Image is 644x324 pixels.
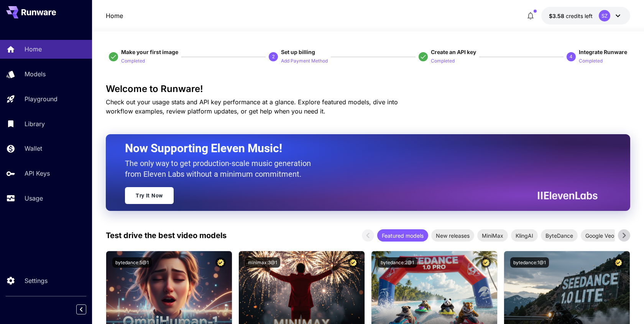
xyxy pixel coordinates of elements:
[121,56,145,65] button: Completed
[106,98,398,115] span: Check out your usage stats and API key performance at a glance. Explore featured models, dive int...
[579,49,627,55] span: Integrate Runware
[378,257,417,268] button: bytedance:2@1
[121,49,178,55] span: Make your first image
[541,229,578,242] div: ByteDance
[106,11,123,20] a: Home
[76,304,86,314] button: Collapse sidebar
[348,257,358,268] button: Certified Model – Vetted for best performance and includes a commercial license.
[25,44,42,54] p: Home
[549,13,566,19] span: $3.58
[581,229,619,242] div: Google Veo
[112,257,152,268] button: bytedance:5@1
[215,257,226,268] button: Certified Model – Vetted for best performance and includes a commercial license.
[541,232,578,240] span: ByteDance
[477,232,508,240] span: MiniMax
[581,232,619,240] span: Google Veo
[25,194,43,203] p: Usage
[25,276,48,285] p: Settings
[599,10,610,21] div: SZ
[431,56,455,65] button: Completed
[431,49,476,55] span: Create an API key
[377,232,428,240] span: Featured models
[82,303,92,316] div: Collapse sidebar
[477,229,508,242] div: MiniMax
[549,12,593,20] div: $3.58284
[25,169,50,178] p: API Keys
[125,187,174,204] a: Try It Now
[106,11,123,20] nav: breadcrumb
[25,119,45,128] p: Library
[281,58,328,65] p: Add Payment Method
[281,56,328,65] button: Add Payment Method
[281,49,315,55] span: Set up billing
[510,257,549,268] button: bytedance:1@1
[431,229,474,242] div: New releases
[377,229,428,242] div: Featured models
[566,13,593,19] span: credits left
[125,158,317,179] p: The only way to get production-scale music generation from Eleven Labs without a minimum commitment.
[25,94,58,104] p: Playground
[106,230,227,241] p: Test drive the best video models
[579,56,603,65] button: Completed
[25,69,46,79] p: Models
[125,141,592,156] h2: Now Supporting Eleven Music!
[511,232,538,240] span: KlingAI
[272,53,275,60] p: 2
[613,257,624,268] button: Certified Model – Vetted for best performance and includes a commercial license.
[511,229,538,242] div: KlingAI
[431,232,474,240] span: New releases
[106,84,630,94] h3: Welcome to Runware!
[541,7,630,25] button: $3.58284SZ
[431,58,455,65] p: Completed
[579,58,603,65] p: Completed
[25,144,42,153] p: Wallet
[481,257,491,268] button: Certified Model – Vetted for best performance and includes a commercial license.
[245,257,280,268] button: minimax:3@1
[570,53,572,60] p: 4
[121,58,145,65] p: Completed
